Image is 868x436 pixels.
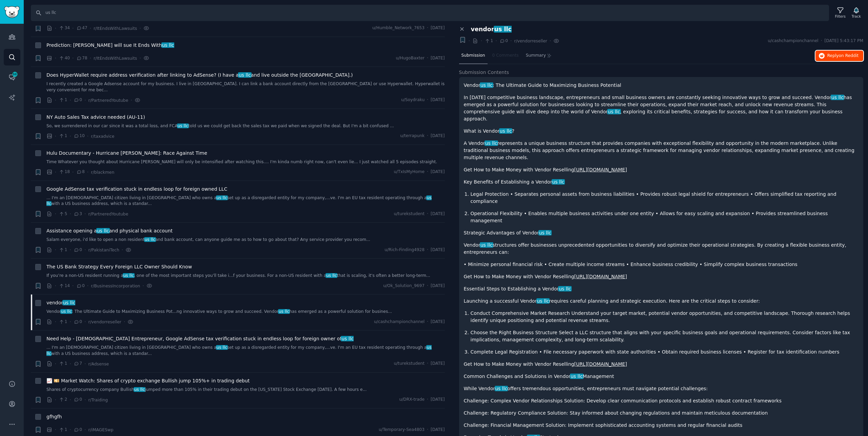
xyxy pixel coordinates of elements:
span: [DATE] [431,25,445,31]
a: I recently created a Google Adsense account for my business. I live in [GEOGRAPHIC_DATA]. I can l... [46,81,445,93]
span: · [427,211,428,217]
span: · [55,169,56,176]
span: · [427,169,428,175]
span: r/Adsense [88,362,109,366]
span: · [72,169,74,176]
span: · [70,426,71,433]
span: r/PakistaniTech [88,248,119,252]
span: · [142,282,144,289]
span: us llc [134,387,145,392]
div: Filters [835,14,846,19]
span: · [70,133,71,140]
span: 8 [76,169,85,175]
span: NY Auto Sales Tax advice needed (AU-11) [46,114,145,121]
span: · [70,246,71,253]
img: GummySearch logo [4,6,20,18]
span: 68 [12,72,18,77]
p: Choose the Right Business Structure Select a LLC structure that aligns with your specific busines... [471,329,859,343]
span: Does HyperWallet require address verification after linking to AdSense? (I have a and live outsid... [46,72,353,79]
span: us llc [177,124,189,128]
span: Reply [827,53,859,59]
span: r/ItEndsWithLawsuits [94,56,137,61]
span: The US Bank Strategy Every Foreign LLC Owner Should Know [46,263,192,270]
p: Conduct Comprehensive Market Research Understand your target market, potential vendor opportuniti... [471,310,859,324]
span: · [427,55,428,61]
a: Need Help - [DEMOGRAPHIC_DATA] Entrepreneur, Google AdSense tax verification stuck in endless loo... [46,335,354,342]
span: · [427,247,428,253]
span: · [55,25,56,32]
span: · [55,246,56,253]
span: · [122,246,123,253]
span: 0 [76,283,85,289]
a: Hulu Documentary - Hurricane [PERSON_NAME]: Race Against Time [46,150,207,157]
span: · [480,37,482,44]
span: · [90,55,91,62]
span: [DATE] [431,427,445,433]
p: Get How to Make Money with Vendor Reselling [464,166,859,173]
span: 1 [59,247,67,253]
span: [DATE] [431,97,445,103]
span: · [55,282,56,289]
span: · [87,133,88,140]
a: Assistance opening aus llcand physical bank account [46,227,173,234]
span: vendor [471,26,512,33]
a: Time Whatever you thought about Hurricane [PERSON_NAME] will only be intensified after watching t... [46,159,445,165]
span: · [84,396,86,403]
p: What is Vendor ? [464,128,859,135]
span: us llc [216,345,228,350]
span: [DATE] [431,397,445,403]
span: · [90,25,91,32]
p: Operational Flexibility • Enables multiple business activities under one entity • Allows for easy... [471,210,859,224]
span: 0 [499,38,508,44]
p: Vendor : The Ultimate Guide to Maximizing Business Potential [464,82,859,89]
p: • Minimize personal financial risk • Create multiple income streams • Enhance business credibilit... [464,261,859,268]
span: Summary [526,53,546,59]
span: [DATE] [431,169,445,175]
p: Common Challenges and Solutions in Vendor Management [464,373,859,380]
p: Launching a successful Vendor requires careful planning and strategic execution. Here are the cri... [464,298,859,305]
span: [DATE] [431,361,445,367]
span: us llc [831,95,844,100]
span: · [427,397,428,403]
span: u/cashchampionchannel [374,319,425,325]
span: 0 [74,247,82,253]
p: Legal Protection • Separates personal assets from business liabilities • Provides robust legal sh... [471,191,859,205]
a: 📈 💴 Market Watch: Shares of crypto exchange Bullish jump 105%+ in trading debut [46,377,250,384]
span: u/DRX-trade [399,397,425,403]
p: Challenge: Complex Vendor Relationships Solution: Develop clear communication protocols and estab... [464,397,859,404]
a: ... I'm an [DEMOGRAPHIC_DATA] citizen living in [GEOGRAPHIC_DATA] who owns aus llcset up as a dis... [46,345,445,357]
span: · [84,97,86,104]
span: Submission [461,53,485,59]
span: · [84,210,86,217]
span: us llc [278,309,290,314]
span: · [124,318,125,325]
p: Get How to Make Money with Vendor Reselling [464,361,859,368]
span: 78 [76,55,87,61]
span: us llc [552,179,565,185]
a: So, we surrendered in our car since it was a total loss, and FCAus llctold us we could get back t... [46,123,445,129]
span: 2 [59,397,67,403]
a: Shares of cryptocurrency company Bullishus llcjumped more than 105% in their trading debut on the... [46,387,445,393]
span: u/terrapunk [400,133,425,139]
span: 0 [74,97,82,103]
span: · [131,97,132,104]
a: Salam everyone, i'd like to open a non residentus llcand bank account, can anyone guide me as to ... [46,237,445,243]
span: · [55,97,56,104]
span: Submission Contents [459,69,509,76]
span: us llc [495,386,508,391]
span: Assistance opening a and physical bank account [46,227,173,234]
a: If you’re a non-US resident running aus llc, one of the most important steps you’ll take i...f yo... [46,273,445,279]
span: us llc [325,273,337,278]
span: 1 [59,427,67,433]
span: r/iMAGESwp [88,428,113,432]
a: gfhgfh [46,413,62,420]
p: Essential Steps to Establishing a Vendor [464,285,859,292]
a: Prediction: [PERSON_NAME] will sue It Ends Withus llc [46,42,174,49]
p: While Vendor offers tremendous opportunities, entrepreneurs must navigate potential challenges: [464,385,859,392]
span: [DATE] 5:43:17 PM [825,38,863,44]
span: us llc [96,228,110,233]
span: 0 [74,319,82,325]
span: · [87,282,88,289]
